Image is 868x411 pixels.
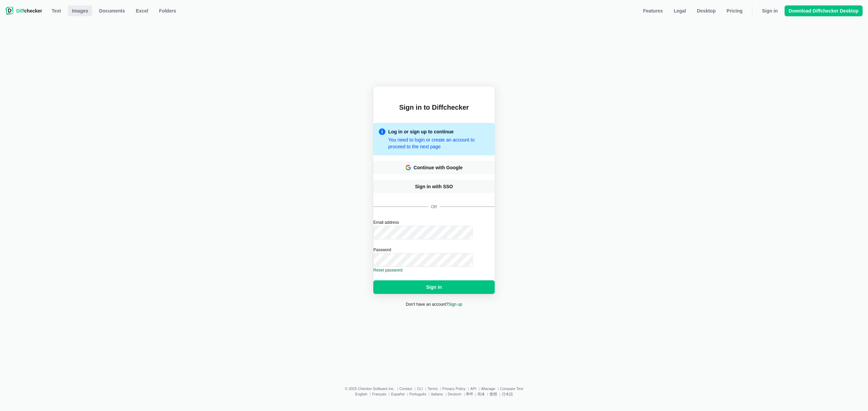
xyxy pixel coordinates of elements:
[68,5,92,16] a: Images
[47,5,65,16] a: Text
[477,392,485,396] a: 简体
[490,392,497,396] a: 繁體
[373,103,495,112] h2: Sign in to Diffchecker
[399,387,412,391] a: Contact
[388,128,454,135] div: Log in or sign up to continue
[16,8,24,14] span: Diff
[155,5,180,16] button: Folders
[500,387,523,391] a: Compare Text
[373,247,495,267] label: Password
[98,7,126,14] span: Documents
[373,161,495,174] button: Continue with Google
[414,183,454,190] span: Sign in with SSO
[373,180,495,193] a: Sign in with SSO
[414,164,463,171] div: Continue with Google
[355,392,367,396] a: English
[373,219,495,239] label: Email address
[373,253,473,267] input: Password
[158,7,178,14] span: Folders
[639,5,667,16] a: Features
[695,7,717,14] span: Desktop
[95,5,129,16] a: Documents
[425,284,443,290] span: Sign in
[135,7,150,14] span: Excel
[785,5,863,16] a: Download Diffchecker Desktop
[448,392,461,396] a: Deutsch
[670,5,690,16] a: Legal
[373,280,495,294] button: Sign in
[71,7,90,14] span: Images
[379,136,489,150] div: You need to login or create an account to proceed to the next page
[5,7,14,15] img: Diffchecker logo
[449,302,462,307] a: Sign up
[502,392,513,396] a: 日本語
[372,392,386,396] a: Français
[5,5,42,16] a: Diffchecker
[481,387,495,391] a: iManage
[466,392,473,396] a: हिन्दी
[787,7,860,14] span: Download Diffchecker Desktop
[4,301,864,308] div: Don't have an account?
[417,387,423,391] a: CLI
[723,5,747,16] a: Pricing
[373,268,402,273] a: Reset password
[431,392,443,396] a: Italiano
[758,5,782,16] a: Sign in
[132,5,153,16] a: Excel
[761,7,779,14] span: Sign in
[642,7,664,14] span: Features
[373,226,473,239] input: Email address
[16,7,42,14] span: checker
[442,387,466,391] a: Privacy Policy
[409,392,426,396] a: Português
[725,7,744,14] span: Pricing
[672,7,688,14] span: Legal
[428,387,438,391] a: Terms
[470,387,476,391] a: API
[373,199,495,214] div: or
[345,387,399,391] li: © 2025 Checker Software Inc.
[693,5,719,16] a: Desktop
[391,392,405,396] a: Español
[50,7,62,14] span: Text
